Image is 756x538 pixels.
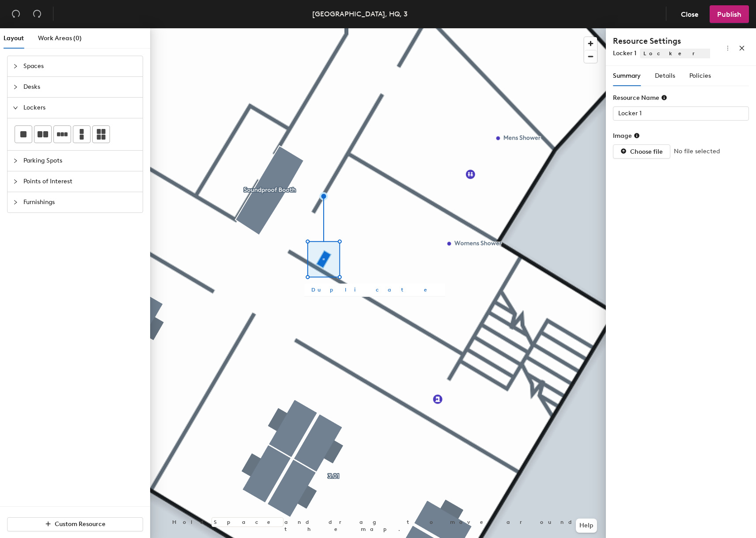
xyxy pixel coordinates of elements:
[613,132,640,140] div: Image
[13,84,18,90] span: collapsed
[13,179,18,184] span: collapsed
[11,9,20,18] span: undo
[630,148,663,155] span: Choose file
[13,200,18,205] span: collapsed
[681,10,699,19] span: Close
[613,106,749,121] input: Unknown Lockers
[640,49,736,58] span: Lockers
[613,72,641,80] span: Summary
[13,158,18,163] span: collapsed
[710,5,749,23] button: Publish
[655,72,675,80] span: Details
[725,45,731,51] span: more
[613,35,710,47] h4: Resource Settings
[4,34,24,42] span: Layout
[576,519,597,533] button: Help
[674,147,720,156] span: No file selected
[689,72,711,80] span: Policies
[28,5,46,23] button: Redo (⌘ + ⇧ + Z)
[613,144,670,159] button: Choose file
[717,10,741,19] span: Publish
[304,284,445,296] button: Duplicate
[23,77,137,97] span: Desks
[311,286,438,294] span: Duplicate
[613,94,667,102] div: Resource Name
[13,64,18,69] span: collapsed
[23,151,137,171] span: Parking Spots
[739,45,745,51] span: close
[673,5,706,23] button: Close
[7,5,25,23] button: Undo (⌘ + Z)
[38,34,82,42] span: Work Areas (0)
[23,171,137,192] span: Points of Interest
[13,105,18,110] span: expanded
[23,98,137,118] span: Lockers
[55,520,106,528] span: Custom Resource
[23,56,137,76] span: Spaces
[23,192,137,212] span: Furnishings
[312,8,408,19] div: [GEOGRAPHIC_DATA], HQ, 3
[613,49,636,57] span: Locker 1
[7,517,143,531] button: Custom Resource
